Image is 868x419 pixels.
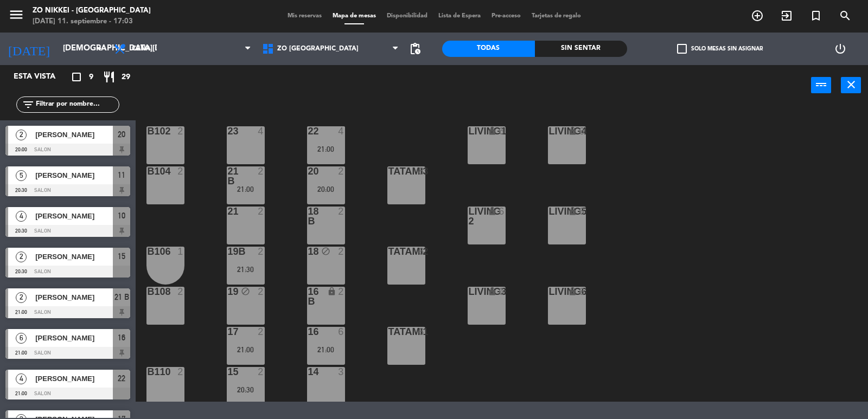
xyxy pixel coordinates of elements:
div: B106 [148,247,148,256]
span: Disponibilidad [381,13,433,19]
div: 4 [258,126,264,136]
span: Pre-acceso [486,13,526,19]
div: 21:00 [227,185,265,193]
i: add_circle_outline [751,9,764,22]
span: 2 [16,252,27,262]
input: Filtrar por nombre... [35,99,119,111]
span: [PERSON_NAME] [35,170,113,181]
div: 2 [338,207,344,216]
div: 14 [308,367,309,377]
span: 22 [118,372,125,385]
div: 6 [579,126,585,136]
span: 11 [118,169,125,182]
i: lock [568,126,577,136]
div: 2 [258,207,264,216]
div: 2 [258,247,264,256]
span: [PERSON_NAME] [35,251,113,262]
div: TATAMI1 [388,327,389,337]
div: Esta vista [5,70,78,83]
span: check_box_outline_blank [677,44,687,54]
div: 19B [228,247,228,256]
span: [PERSON_NAME] [35,332,113,344]
span: 2 [16,292,27,303]
span: 9 [89,71,93,83]
div: 4 [338,126,344,136]
button: power_input [811,77,831,93]
span: [PERSON_NAME] [35,129,113,140]
div: 2 [177,367,184,377]
span: Tarjetas de regalo [526,13,586,19]
span: [PERSON_NAME] [35,373,113,384]
div: 8 [418,166,425,176]
label: Solo mesas sin asignar [677,44,763,54]
div: B110 [148,367,148,377]
div: 21:30 [227,266,265,273]
div: 21:00 [307,346,345,353]
div: B102 [148,126,148,136]
button: menu [8,7,24,27]
div: 22 [308,126,309,136]
div: 2 [177,126,184,136]
div: 3 [338,367,344,377]
i: block [241,287,250,296]
i: restaurant [103,70,116,83]
i: power_settings_new [834,42,847,55]
div: 6 [418,247,425,256]
i: block [321,247,330,256]
span: Mis reservas [282,13,327,19]
div: Tatami3 [388,166,389,176]
span: ZO [GEOGRAPHIC_DATA] [277,45,359,53]
div: 21 B [228,166,228,186]
div: 2 [177,287,184,296]
div: Sin sentar [535,41,628,57]
div: 2 [258,367,264,377]
div: 19 [228,287,228,296]
div: 6 [499,207,505,216]
div: B104 [148,166,148,176]
div: 2 [258,327,264,337]
div: 6 [579,207,585,216]
span: Cena [132,45,151,53]
div: 21 [228,207,228,216]
i: lock [488,207,497,216]
div: LIVING6 [549,287,550,296]
div: Todas [442,41,535,57]
div: 1 [177,247,184,256]
span: Mapa de mesas [327,13,381,19]
div: 17 [228,327,228,337]
i: power_input [815,78,828,91]
i: filter_list [22,98,35,111]
i: lock [488,126,497,136]
div: 21:00 [227,346,265,353]
span: [PERSON_NAME] [35,292,113,303]
div: LIVING 2 [469,207,469,226]
i: menu [8,7,24,23]
div: 6 [418,327,425,337]
div: 2 [338,247,344,256]
i: lock [568,287,577,296]
span: 21 B [114,291,129,304]
div: Living1 [469,126,469,136]
span: 6 [16,333,27,344]
i: lock [488,287,497,296]
span: 4 [16,373,27,384]
div: 2 [258,287,264,296]
span: [PERSON_NAME] [35,210,113,222]
span: 15 [118,250,125,263]
div: 2 [338,287,344,296]
i: turned_in_not [809,9,822,22]
div: LIVING4 [549,126,550,136]
i: close [845,78,858,91]
div: 21:00 [307,145,345,153]
i: exit_to_app [780,9,793,22]
div: 2 [258,166,264,176]
div: 6 [499,287,505,296]
span: 29 [122,71,130,83]
i: crop_square [70,70,83,83]
div: 23 [228,126,228,136]
div: 18 B [308,207,309,226]
div: B108 [148,287,148,296]
span: 16 [118,331,125,344]
i: lock [568,207,577,216]
div: 6 [579,287,585,296]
